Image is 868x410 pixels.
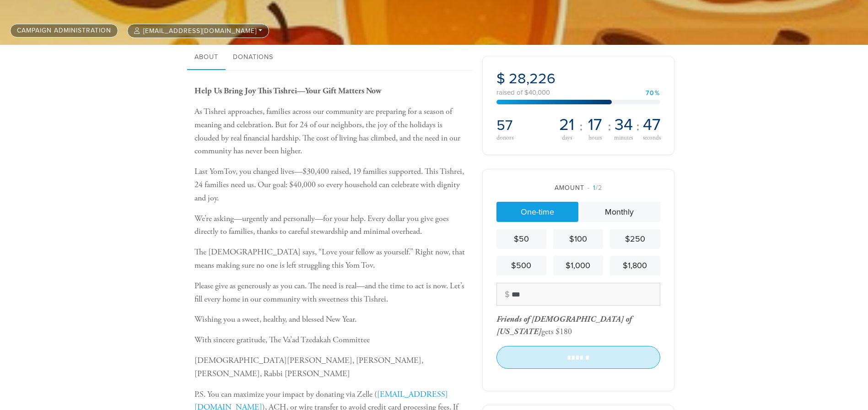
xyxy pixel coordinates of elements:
p: We’re asking—urgently and personally—for your help. Every dollar you give goes directly to famili... [194,212,468,239]
a: $500 [496,256,546,275]
span: days [562,135,572,141]
span: /2 [588,184,602,192]
div: $1,800 [614,259,656,272]
div: $100 [557,233,599,245]
span: $ [496,70,505,87]
span: 34 [615,117,633,133]
span: Friends of [DEMOGRAPHIC_DATA] of [US_STATE] [496,314,631,337]
a: Monthly [578,202,660,222]
span: seconds [643,135,661,141]
span: : [579,119,583,134]
a: $50 [496,229,546,249]
span: 1 [593,184,596,192]
span: hours [588,135,602,141]
p: The [DEMOGRAPHIC_DATA] says, “Love your fellow as yourself.” Right now, that means making sure no... [194,246,468,272]
p: As Tishrei approaches, families across our community are preparing for a season of meaning and ce... [194,105,468,158]
button: [EMAIL_ADDRESS][DOMAIN_NAME] [127,24,269,38]
p: [DEMOGRAPHIC_DATA][PERSON_NAME], [PERSON_NAME], [PERSON_NAME], Rabbi [PERSON_NAME] [194,354,468,381]
div: $180 [555,326,572,337]
p: Please give as generously as you can. The need is real—and the time to act is now. Let’s fill eve... [194,280,468,306]
h2: 57 [496,117,553,134]
p: With sincere gratitude, The Va’ad Tzedakah Committee [194,334,468,347]
span: 21 [559,117,574,133]
b: Help Us Bring Joy This Tishrei—Your Gift Matters Now [194,86,381,96]
span: 47 [643,117,661,133]
a: $1,000 [553,256,603,275]
a: $100 [553,229,603,249]
div: $50 [500,233,543,245]
p: Wishing you a sweet, healthy, and blessed New Year. [194,313,468,326]
div: $1,000 [557,259,599,272]
div: donors [496,135,553,141]
span: : [636,119,640,134]
a: About [187,45,226,70]
a: Campaign Administration [10,24,118,38]
a: Donations [226,45,280,70]
span: minutes [614,135,633,141]
div: raised of $40,000 [496,89,660,96]
div: gets [496,314,631,337]
div: $250 [614,233,656,245]
div: $500 [500,259,543,272]
p: Last YomTov, you changed lives—$30,400 raised, 19 families supported. This Tishrei, 24 families n... [194,165,468,205]
a: One-time [496,202,578,222]
div: Amount [496,183,660,193]
div: 70% [646,90,660,97]
span: : [608,119,611,134]
a: $250 [610,229,660,249]
a: $1,800 [610,256,660,275]
span: 17 [588,117,602,133]
span: 28,226 [509,70,555,87]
